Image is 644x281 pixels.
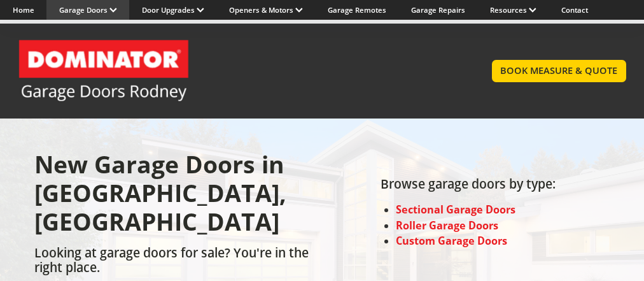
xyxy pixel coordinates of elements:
a: Contact [561,5,588,15]
h2: Browse garage doors by type: [381,177,556,197]
a: Door Upgrades [142,5,204,15]
a: BOOK MEASURE & QUOTE [492,60,627,82]
h1: New Garage Doors in [GEOGRAPHIC_DATA], [GEOGRAPHIC_DATA] [34,150,318,245]
a: Garage Door and Secure Access Solutions homepage [18,39,466,103]
a: Garage Doors [59,5,117,15]
a: Garage Remotes [328,5,386,15]
a: Custom Garage Doors [396,234,507,248]
a: Openers & Motors [229,5,303,15]
a: Resources [490,5,536,15]
h2: Looking at garage doors for sale? You're in the right place. [34,246,318,281]
a: Home [13,5,34,15]
a: Roller Garage Doors [396,219,498,233]
a: Garage Repairs [411,5,465,15]
a: Sectional Garage Doors [396,203,515,217]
